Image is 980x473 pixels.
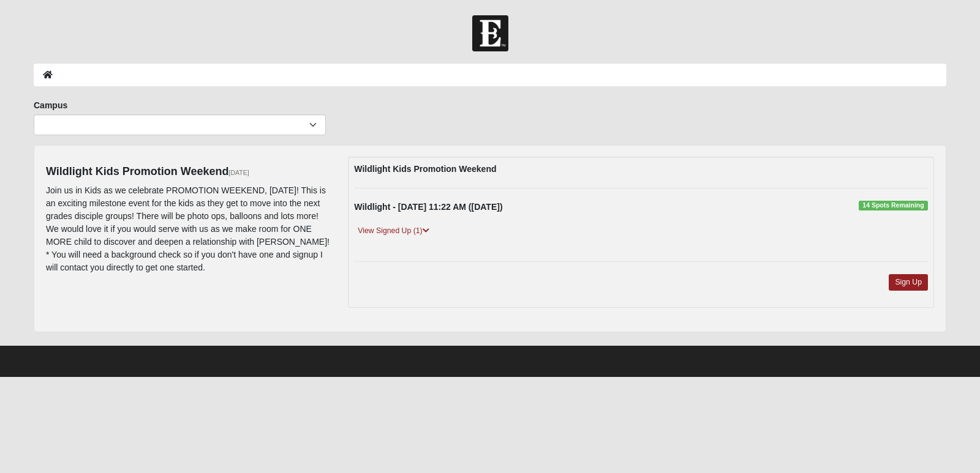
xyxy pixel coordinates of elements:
h4: Wildlight Kids Promotion Weekend [46,165,330,179]
strong: Wildlight Kids Promotion Weekend [354,164,496,174]
p: Join us in Kids as we celebrate PROMOTION WEEKEND, [DATE]! This is an exciting milestone event fo... [46,184,330,274]
img: Church of Eleven22 Logo [472,15,508,51]
strong: Wildlight - [DATE] 11:22 AM ([DATE]) [354,202,502,212]
small: [DATE] [229,169,249,176]
a: Sign Up [889,274,928,291]
a: View Signed Up (1) [354,225,432,237]
span: 14 Spots Remaining [859,201,928,210]
label: Campus [34,99,67,111]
